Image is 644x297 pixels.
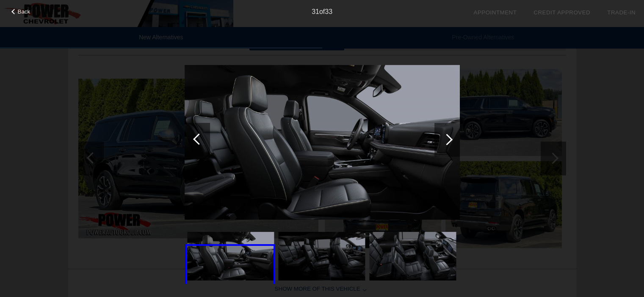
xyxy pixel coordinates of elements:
[312,8,319,15] span: 31
[325,8,332,15] span: 33
[473,9,517,16] a: Appointment
[278,232,365,281] img: 8.jpg
[607,9,636,16] a: Trade-In
[185,65,460,220] img: 7.jpg
[187,232,274,281] img: 7.jpg
[18,8,30,15] span: Back
[369,232,456,281] img: 9.jpg
[533,9,590,16] a: Credit Approved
